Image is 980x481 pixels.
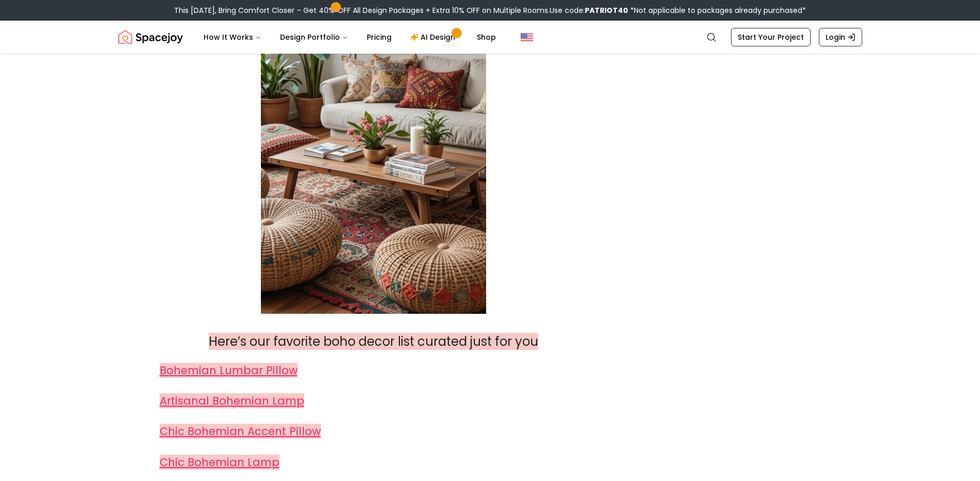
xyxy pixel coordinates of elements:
[160,455,279,470] a: Chic Bohemian Lamp
[550,5,628,15] span: Use code:
[174,5,806,15] div: This [DATE], Bring Comfort Closer – Get 40% OFF All Design Packages + Extra 10% OFF on Multiple R...
[160,424,321,439] a: Chic Bohemian Accent Pillow
[160,393,304,408] a: Artisanal Bohemian Lamp
[359,27,400,47] a: Pricing
[118,27,183,47] a: Spacejoy
[731,28,811,46] a: Start Your Project
[585,5,628,15] b: PATRIOT40
[521,31,533,43] img: United States
[118,21,862,54] nav: Global
[195,27,504,47] nav: Main
[272,27,356,47] button: Design Portfolio
[209,333,538,350] span: Here’s our favorite boho decor list curated just for you
[160,363,298,378] a: Bohemian Lumbar Pillow
[628,5,806,15] span: *Not applicable to packages already purchased*
[469,27,504,47] a: Shop
[819,28,862,46] a: Login
[195,27,270,47] button: How It Works
[118,27,183,47] img: Spacejoy Logo
[402,27,466,47] a: AI Design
